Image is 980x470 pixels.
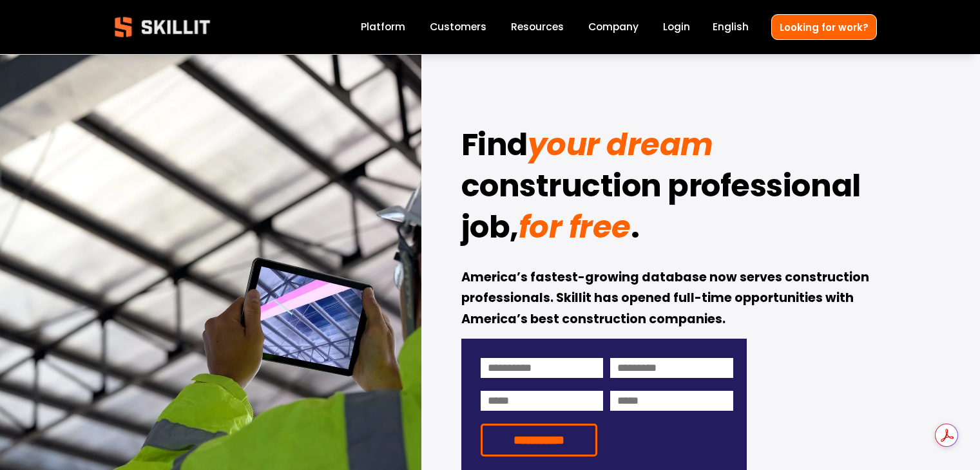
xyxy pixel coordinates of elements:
[771,14,877,39] a: Looking for work?
[461,162,867,256] strong: construction professional job,
[631,203,640,256] strong: .
[588,19,639,36] a: Company
[511,19,564,34] span: Resources
[519,205,631,249] em: for free
[461,121,528,174] strong: Find
[361,19,405,36] a: Platform
[461,268,872,331] strong: America’s fastest-growing database now serves construction professionals. Skillit has opened full...
[430,19,486,36] a: Customers
[528,123,713,166] em: your dream
[713,19,749,36] div: language picker
[663,19,690,36] a: Login
[511,19,564,36] a: folder dropdown
[713,19,749,34] span: English
[104,8,221,46] img: Skillit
